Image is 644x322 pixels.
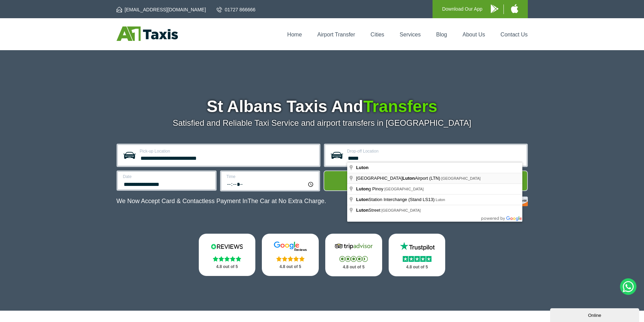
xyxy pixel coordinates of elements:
img: A1 Taxis St Albans LTD [117,26,178,41]
iframe: chat widget [550,307,641,322]
label: Pick-up Location [140,149,315,153]
label: Time [227,175,315,179]
a: Google Stars 4.8 out of 5 [262,234,319,276]
a: Cities [370,32,384,37]
span: Luton [402,176,415,181]
p: Satisfied and Reliable Taxi Service and airport transfers in [GEOGRAPHIC_DATA] [117,118,528,128]
p: 4.8 out of 5 [333,263,375,271]
span: The Car at No Extra Charge. [247,198,326,204]
span: Luton [356,208,368,213]
a: 01727 866666 [217,6,256,13]
p: We Now Accept Card & Contactless Payment In [117,198,326,205]
span: Luton [436,198,445,202]
a: Trustpilot Stars 4.8 out of 5 [389,234,446,276]
span: Station Interchange (Stand LS13) [356,197,436,202]
a: Services [400,32,421,37]
a: Blog [436,32,447,37]
p: 4.8 out of 5 [206,263,248,271]
img: Stars [276,256,305,262]
p: 4.8 out of 5 [396,263,438,271]
span: Luton [356,197,368,202]
img: Stars [213,256,241,262]
span: g Pinoy [356,186,384,191]
p: 4.8 out of 5 [269,263,311,271]
button: Get Quote [324,170,528,191]
p: Download Our App [442,5,483,13]
img: A1 Taxis iPhone App [511,4,518,13]
a: Tripadvisor Stars 4.8 out of 5 [325,234,382,276]
img: Google [270,241,311,252]
label: Date [123,175,211,179]
span: [GEOGRAPHIC_DATA] Airport (LTN) [356,176,441,181]
label: Drop-off Location [347,149,522,153]
span: Street [356,208,381,213]
a: Contact Us [500,32,527,37]
a: [EMAIL_ADDRESS][DOMAIN_NAME] [117,6,206,13]
img: Trustpilot [397,241,438,252]
img: A1 Taxis Android App [491,4,498,13]
span: [GEOGRAPHIC_DATA] [441,176,481,180]
img: Stars [403,256,432,262]
a: About Us [463,32,485,37]
h1: St Albans Taxis And [117,98,528,115]
span: [GEOGRAPHIC_DATA] [384,187,424,191]
span: Luton [356,186,368,191]
span: Luton [356,165,368,170]
img: Reviews.io [206,241,247,252]
span: [GEOGRAPHIC_DATA] [381,208,421,212]
a: Airport Transfer [317,32,355,37]
a: Reviews.io Stars 4.8 out of 5 [199,234,256,276]
span: Transfers [363,97,437,115]
a: Home [287,32,302,37]
img: Stars [339,256,368,262]
img: Tripadvisor [333,241,374,252]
